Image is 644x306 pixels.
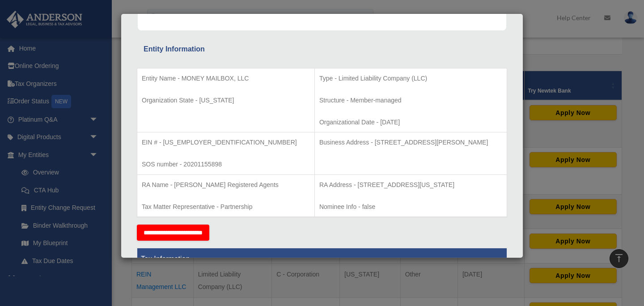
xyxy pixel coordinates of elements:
p: RA Address - [STREET_ADDRESS][US_STATE] [319,179,502,191]
p: RA Name - [PERSON_NAME] Registered Agents [142,179,310,191]
div: Entity Information [144,43,500,55]
p: Business Address - [STREET_ADDRESS][PERSON_NAME] [319,137,502,148]
p: Nominee Info - false [319,201,502,212]
p: Organization State - [US_STATE] [142,95,310,106]
p: SOS number - 20201155898 [142,159,310,170]
p: Tax Matter Representative - Partnership [142,201,310,212]
p: Type - Limited Liability Company (LLC) [319,73,502,84]
th: Tax Information [137,248,507,270]
p: Structure - Member-managed [319,95,502,106]
p: EIN # - [US_EMPLOYER_IDENTIFICATION_NUMBER] [142,137,310,148]
p: Entity Name - MONEY MAILBOX, LLC [142,73,310,84]
p: Organizational Date - [DATE] [319,117,502,128]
